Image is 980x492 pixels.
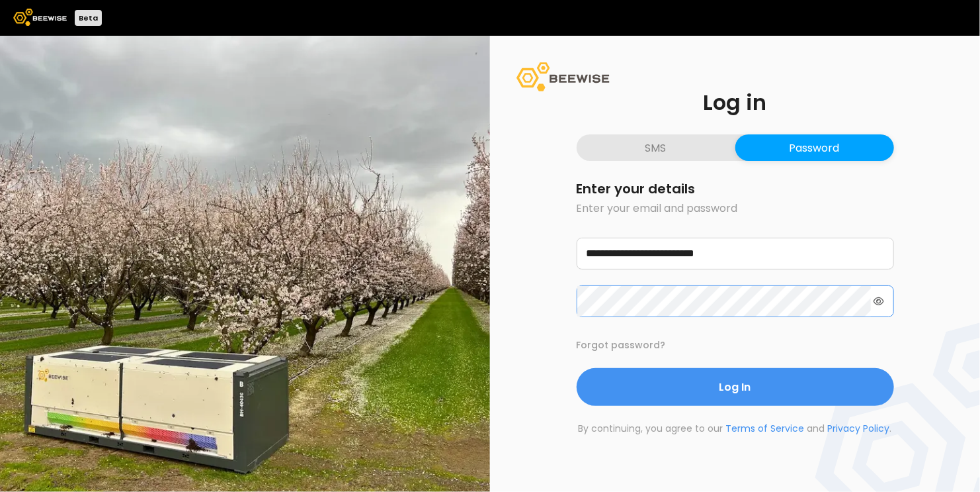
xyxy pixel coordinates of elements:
p: Enter your email and password [577,201,894,217]
span: Log In [719,379,751,395]
a: Privacy Policy [828,422,890,435]
div: Beta [75,10,102,26]
p: By continuing, you agree to our and . [577,422,894,436]
h2: Enter your details [577,182,894,195]
button: Forgot password? [577,338,666,352]
button: SMS [577,134,735,161]
a: Terms of Service [726,422,805,435]
h1: Log in [577,92,894,113]
button: Password [735,134,894,161]
img: Beewise logo [13,9,67,26]
button: Log In [577,368,894,406]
